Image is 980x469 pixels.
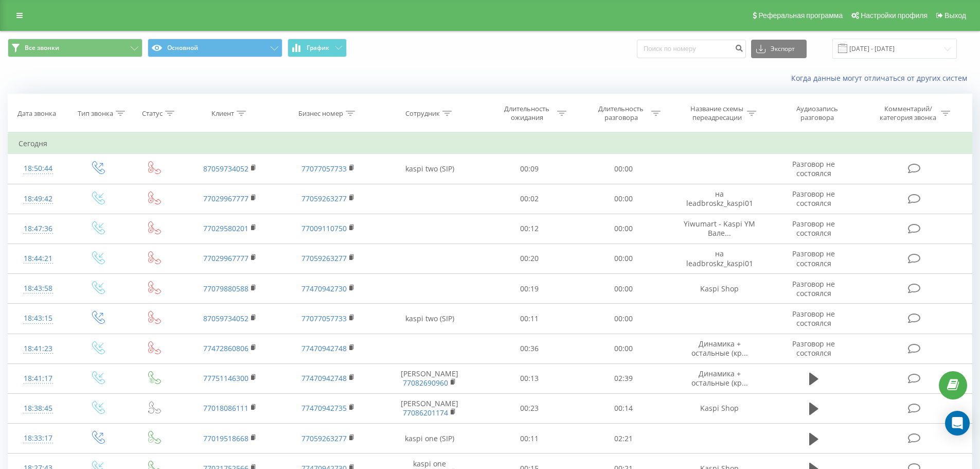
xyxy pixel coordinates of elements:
[8,133,972,154] td: Сегодня
[637,40,746,58] input: Поиск по номеру
[483,424,577,454] td: 00:11
[405,109,440,118] div: Сотрудник
[577,214,671,244] td: 00:00
[792,159,835,178] span: Разговор не состоялся
[691,339,748,358] span: Динамика + остальные (кр...
[8,39,142,57] button: Все звонки
[878,105,938,122] div: Комментарий/категория звонка
[483,154,577,184] td: 00:09
[203,253,248,263] a: 77029967777
[500,105,555,122] div: Длительность ожидания
[483,244,577,273] td: 00:20
[203,164,248,173] a: 87059734052
[577,184,671,214] td: 00:00
[19,219,58,239] div: 18:47:36
[142,109,163,118] div: Статус
[19,369,58,389] div: 18:41:17
[301,194,347,203] a: 77059263277
[19,249,58,269] div: 18:44:21
[377,154,483,184] td: kaspi two (SIP)
[684,219,755,238] span: Yiwumart - Kaspi YM Вале...
[594,105,649,122] div: Длительность разговора
[792,339,835,358] span: Разговор не состоялся
[78,109,113,118] div: Тип звонка
[203,284,248,293] a: 77079880588
[792,249,835,268] span: Разговор не состоялся
[377,304,483,334] td: kaspi two (SIP)
[577,393,671,423] td: 00:14
[19,159,58,179] div: 18:50:44
[301,223,347,233] a: 77009110750
[307,44,329,51] span: График
[25,44,59,52] span: Все звонки
[203,343,248,353] a: 77472860806
[577,244,671,273] td: 00:00
[483,274,577,304] td: 00:19
[483,334,577,363] td: 00:36
[792,189,835,208] span: Разговор не состоялся
[377,393,483,423] td: [PERSON_NAME]
[19,339,58,359] div: 18:41:23
[670,274,768,304] td: Kaspi Shop
[301,403,347,413] a: 77470942735
[483,214,577,244] td: 00:12
[577,304,671,334] td: 00:00
[148,39,282,57] button: Основной
[301,433,347,443] a: 77059263277
[483,393,577,423] td: 00:23
[288,39,347,57] button: График
[298,109,343,118] div: Бизнес номер
[19,398,58,419] div: 18:38:45
[301,164,347,173] a: 77077057733
[758,11,843,20] span: Реферальная программа
[945,11,966,20] span: Выход
[861,11,928,20] span: Настройки профиля
[577,154,671,184] td: 00:00
[483,304,577,334] td: 00:11
[17,109,56,118] div: Дата звонка
[377,424,483,454] td: kaspi one (SIP)
[301,373,347,383] a: 77470942748
[203,403,248,413] a: 77018086111
[19,279,58,299] div: 18:43:58
[670,244,768,273] td: на leadbroskz_kaspi01
[203,314,248,323] a: 87059734052
[403,378,448,388] a: 77082690960
[483,363,577,393] td: 00:13
[301,284,347,293] a: 77470942730
[945,411,970,436] div: Open Intercom Messenger
[19,308,58,328] div: 18:43:15
[19,189,58,209] div: 18:49:42
[792,279,835,298] span: Разговор не состоялся
[577,334,671,363] td: 00:00
[483,184,577,214] td: 00:02
[577,363,671,393] td: 02:39
[403,408,448,418] a: 77086201174
[691,369,748,388] span: Динамика + остальные (кр...
[211,109,234,118] div: Клиент
[203,433,248,443] a: 77019518668
[301,253,347,263] a: 77059263277
[203,194,248,203] a: 77029967777
[751,40,807,58] button: Экспорт
[670,393,768,423] td: Kaspi Shop
[577,274,671,304] td: 00:00
[783,105,850,122] div: Аудиозапись разговора
[203,223,248,233] a: 77029580201
[792,219,835,238] span: Разговор не состоялся
[301,343,347,353] a: 77470942748
[301,314,347,323] a: 77077057733
[689,105,744,122] div: Название схемы переадресации
[791,73,972,83] a: Когда данные могут отличаться от других систем
[19,428,58,448] div: 18:33:17
[670,184,768,214] td: на leadbroskz_kaspi01
[577,424,671,454] td: 02:21
[203,373,248,383] a: 77751146300
[792,309,835,328] span: Разговор не состоялся
[377,363,483,393] td: [PERSON_NAME]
